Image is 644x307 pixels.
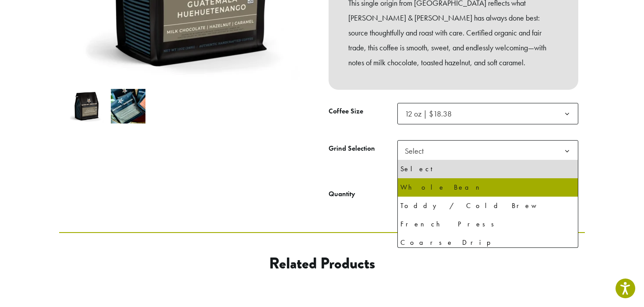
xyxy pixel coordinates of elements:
[400,181,575,194] div: Whole Bean
[69,89,104,124] img: Guatemala Huehuetenango
[401,142,432,159] span: Select
[329,105,397,118] label: Coffee Size
[397,103,578,124] span: 12 oz | $18.38
[401,105,460,122] span: 12 oz | $18.38
[329,189,355,199] div: Quantity
[398,160,578,178] li: Select
[329,142,397,155] label: Grind Selection
[400,218,575,231] div: French Press
[400,199,575,212] div: Toddy / Cold Brew
[130,254,514,273] h2: Related products
[397,140,578,162] span: Select
[405,109,452,119] span: 12 oz | $18.38
[111,89,145,124] img: Guatemala Huehuetenango - Image 2
[400,236,575,249] div: Coarse Drip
